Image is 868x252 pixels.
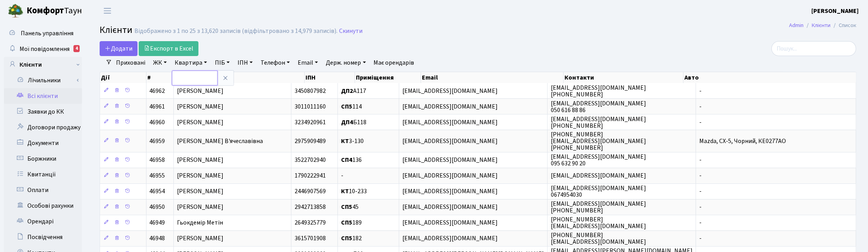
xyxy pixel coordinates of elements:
span: [EMAIL_ADDRESS][DOMAIN_NAME] [402,118,498,127]
span: [EMAIL_ADDRESS][DOMAIN_NAME] [402,203,498,212]
div: Відображено з 1 по 25 з 13,620 записів (відфільтровано з 14,979 записів). [134,27,338,35]
th: Авто [684,72,856,83]
span: 114 [341,102,362,111]
th: ПІБ [176,72,305,83]
button: Переключити навігацію [98,4,117,17]
span: [EMAIL_ADDRESS][DOMAIN_NAME] [402,172,498,180]
span: 3522702940 [295,156,326,165]
a: Клієнти [812,21,830,29]
span: 3615701908 [295,234,326,243]
a: Email [295,56,321,69]
a: Експорт в Excel [139,41,198,56]
span: 3450807982 [295,87,326,95]
span: [PHONE_NUMBER] [EMAIL_ADDRESS][DOMAIN_NAME] [PHONE_NUMBER] [551,130,646,152]
span: А117 [341,87,366,95]
span: 136 [341,156,362,165]
span: [PHONE_NUMBER] [EMAIL_ADDRESS][DOMAIN_NAME] [551,215,646,230]
span: 46959 [150,137,165,145]
b: СП5 [341,203,352,212]
a: ПІБ [212,56,233,69]
span: [EMAIL_ADDRESS][DOMAIN_NAME] [PHONE_NUMBER] [551,115,646,130]
a: Мої повідомлення4 [4,41,82,57]
span: Додати [105,44,132,53]
a: Квартира [171,56,210,69]
span: 46950 [150,203,165,212]
span: [EMAIL_ADDRESS][DOMAIN_NAME] 0674954030 [551,184,646,199]
span: [EMAIL_ADDRESS][DOMAIN_NAME] [402,137,498,145]
span: 10-233 [341,187,367,196]
a: Посвідчення [4,229,82,245]
span: 2975909489 [295,137,326,145]
span: [PERSON_NAME] [177,187,223,196]
a: [PERSON_NAME] [811,6,859,16]
span: [EMAIL_ADDRESS][DOMAIN_NAME] [402,187,498,196]
span: [EMAIL_ADDRESS][DOMAIN_NAME] [402,87,498,95]
span: 46958 [150,156,165,165]
span: 46948 [150,234,165,243]
span: [PERSON_NAME] [177,156,223,165]
span: [EMAIL_ADDRESS][DOMAIN_NAME] [402,102,498,111]
span: [EMAIL_ADDRESS][DOMAIN_NAME] [PHONE_NUMBER] [551,83,646,99]
span: - [699,102,702,111]
a: Документи [4,135,82,151]
span: [PHONE_NUMBER] [EMAIL_ADDRESS][DOMAIN_NAME] [551,231,646,246]
span: Панель управління [21,29,73,38]
a: Приховані [113,56,148,69]
span: Клієнти [100,23,132,37]
span: [PERSON_NAME] [177,102,223,111]
span: - [699,234,702,243]
th: # [146,72,176,83]
span: 46961 [150,102,165,111]
span: [PERSON_NAME] [177,203,223,212]
th: Контакти [564,72,684,83]
a: ЖК [150,56,170,69]
a: Лічильники [9,73,82,88]
span: 46949 [150,219,165,227]
span: 2649325779 [295,219,326,227]
span: - [699,156,702,165]
span: [EMAIL_ADDRESS][DOMAIN_NAME] 050 616 88 86 [551,99,646,114]
span: 182 [341,234,362,243]
th: Email [421,72,564,83]
span: [EMAIL_ADDRESS][DOMAIN_NAME] 095 632 90 20 [551,152,646,168]
span: - [699,172,702,180]
b: КТ [341,187,349,196]
span: 3-130 [341,137,364,145]
b: СП4 [341,156,352,165]
span: 46960 [150,118,165,127]
a: Особові рахунки [4,198,82,214]
span: - [699,87,702,95]
span: [PERSON_NAME] [177,172,223,180]
span: [EMAIL_ADDRESS][DOMAIN_NAME] [551,172,646,180]
span: 189 [341,219,362,227]
a: Додати [100,41,138,56]
span: Б118 [341,118,366,127]
a: Договори продажу [4,120,82,135]
span: [PERSON_NAME] [177,87,223,95]
img: logo.png [8,3,23,19]
span: - [341,172,343,180]
b: СП5 [341,102,352,111]
a: Телефон [257,56,293,69]
span: [EMAIL_ADDRESS][DOMAIN_NAME] [PHONE_NUMBER] [551,199,646,215]
span: 3234920961 [295,118,326,127]
a: Клієнти [4,57,82,73]
a: Орендарі [4,214,82,229]
a: Admin [789,21,804,29]
span: - [699,203,702,212]
b: СП5 [341,219,352,227]
span: Мої повідомлення [20,45,70,53]
span: - [699,219,702,227]
b: СП5 [341,234,352,243]
a: Заявки до КК [4,104,82,120]
span: [PERSON_NAME] В'ячеславівна [177,137,263,145]
input: Пошук... [772,41,856,56]
nav: breadcrumb [777,17,868,34]
b: ДП2 [341,87,353,95]
a: Держ. номер [323,56,369,69]
a: Квитанції [4,167,82,182]
a: Оплати [4,182,82,198]
span: 46954 [150,187,165,196]
th: Приміщення [355,72,421,83]
a: Скинути [339,27,363,35]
